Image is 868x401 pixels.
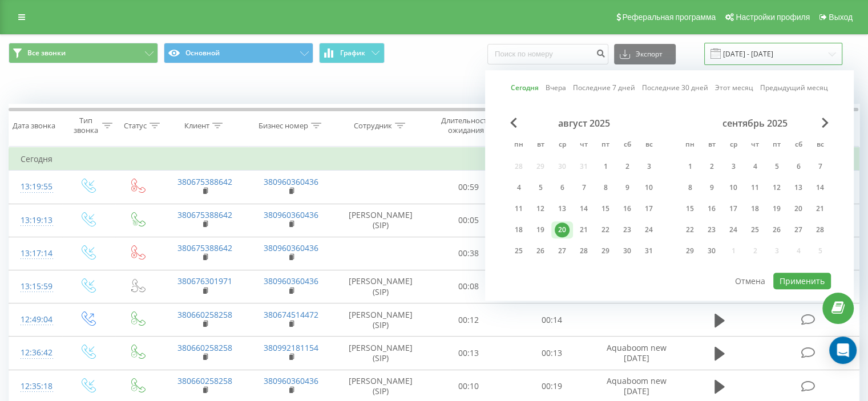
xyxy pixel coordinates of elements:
div: 28 [576,244,591,258]
button: Отмена [729,273,772,289]
div: 13:19:13 [21,209,51,232]
td: 00:05 [427,204,510,237]
a: Вчера [546,83,566,94]
div: 11 [511,201,526,216]
div: чт 14 авг. 2025 г. [573,200,595,217]
div: 8 [683,180,697,195]
abbr: среда [554,137,571,154]
div: чт 21 авг. 2025 г. [573,221,595,238]
div: сб 23 авг. 2025 г. [616,221,638,238]
a: Этот месяц [715,83,753,94]
div: 9 [620,180,635,195]
a: 380660258258 [177,309,232,320]
div: 25 [511,244,526,258]
div: 17 [641,201,656,216]
div: 29 [683,244,697,258]
div: 28 [813,222,827,237]
div: 12:36:42 [21,342,51,364]
div: 7 [813,159,827,174]
div: пн 18 авг. 2025 г. [508,221,530,238]
div: Open Intercom Messenger [829,337,857,364]
div: пн 11 авг. 2025 г. [508,200,530,217]
div: 15 [683,201,697,216]
div: сб 13 сент. 2025 г. [788,179,809,196]
div: 8 [598,180,613,195]
div: 22 [683,222,697,237]
div: 24 [641,222,656,237]
div: вс 31 авг. 2025 г. [638,242,660,260]
div: 21 [576,222,591,237]
span: Реферальная программа [622,13,716,22]
div: 13:17:14 [21,242,51,265]
abbr: суббота [619,137,636,154]
button: Экспорт [614,44,676,64]
div: вт 23 сент. 2025 г. [701,221,722,238]
div: ср 3 сент. 2025 г. [722,158,744,175]
button: Все звонки [9,43,158,63]
div: вт 16 сент. 2025 г. [701,200,722,217]
div: 1 [598,159,613,174]
div: 14 [813,180,827,195]
div: 13 [555,201,570,216]
div: вс 14 сент. 2025 г. [809,179,831,196]
div: 13 [791,180,806,195]
div: чт 7 авг. 2025 г. [573,179,595,196]
div: сб 20 сент. 2025 г. [788,200,809,217]
div: 20 [791,201,806,216]
div: пт 29 авг. 2025 г. [595,242,616,260]
div: 2 [704,159,719,174]
div: вс 3 авг. 2025 г. [638,158,660,175]
div: 13:19:55 [21,176,51,198]
div: пт 15 авг. 2025 г. [595,200,616,217]
td: Aquaboom new [DATE] [593,337,679,370]
a: 380674514472 [264,309,318,320]
div: 22 [598,222,613,237]
span: Все звонки [27,48,66,58]
div: пн 15 сент. 2025 г. [679,200,701,217]
abbr: вторник [703,137,720,154]
a: 380675388642 [177,209,232,220]
td: [PERSON_NAME] (SIP) [334,337,427,370]
a: Предыдущий месяц [760,83,828,94]
div: 27 [555,244,570,258]
div: 16 [704,201,719,216]
td: 00:59 [427,171,510,204]
div: 10 [641,180,656,195]
div: чт 4 сент. 2025 г. [744,158,766,175]
div: чт 18 сент. 2025 г. [744,200,766,217]
button: Основной [164,43,313,63]
div: 9 [704,180,719,195]
div: 7 [576,180,591,195]
div: вт 9 сент. 2025 г. [701,179,722,196]
a: Сегодня [511,83,539,94]
td: Сегодня [9,148,859,171]
span: Previous Month [510,118,517,128]
div: ср 10 сент. 2025 г. [722,179,744,196]
abbr: воскресенье [640,137,657,154]
td: 00:38 [427,237,510,270]
div: сентябрь 2025 [679,118,831,129]
div: ср 17 сент. 2025 г. [722,200,744,217]
abbr: понедельник [681,137,699,154]
div: 2 [620,159,635,174]
div: сб 2 авг. 2025 г. [616,158,638,175]
span: Настройки профиля [736,13,810,22]
abbr: пятница [597,137,614,154]
div: чт 28 авг. 2025 г. [573,242,595,260]
div: август 2025 [508,118,660,129]
div: вт 2 сент. 2025 г. [701,158,722,175]
div: ср 27 авг. 2025 г. [551,242,573,260]
div: вт 30 сент. 2025 г. [701,242,722,260]
input: Поиск по номеру [487,44,608,64]
div: 13:15:59 [21,276,51,298]
div: 19 [533,222,548,237]
div: 31 [641,244,656,258]
div: чт 11 сент. 2025 г. [744,179,766,196]
div: 29 [598,244,613,258]
div: 30 [620,244,635,258]
a: 380960360436 [264,209,318,220]
div: пт 26 сент. 2025 г. [766,221,788,238]
div: 4 [511,180,526,195]
div: сб 30 авг. 2025 г. [616,242,638,260]
div: вс 17 авг. 2025 г. [638,200,660,217]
